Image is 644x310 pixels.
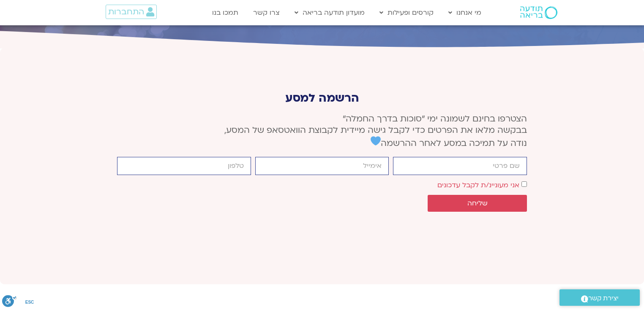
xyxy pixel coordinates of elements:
a: מי אנחנו [444,5,486,21]
label: אני מעוניינ/ת לקבל עדכונים [437,181,519,190]
span: התחברות [108,7,144,16]
input: שם פרטי [393,157,527,175]
p: הרשמה למסע [117,92,527,105]
a: קורסים ופעילות [375,5,438,21]
form: טופס חדש [117,157,527,216]
span: שליחה [467,199,488,207]
a: יצירת קשר [559,289,640,306]
span: בבקשה מלאו את הפרטים כדי לקבל גישה מיידית לקבוצת הוואטסאפ של המסע, [224,124,527,136]
a: צרו קשר [249,5,284,21]
a: תמכו בנו [208,5,243,21]
img: 💙 [371,136,381,146]
span: יצירת קשר [588,293,619,304]
a: התחברות [106,5,157,19]
span: נודה על תמיכה במסע לאחר ההרשמה [371,137,527,149]
a: מועדון תודעה בריאה [290,5,369,21]
button: שליחה [428,195,527,212]
p: הצטרפו בחינם לשמונה ימי ״סוכות בדרך החמלה״ [117,113,527,149]
img: תודעה בריאה [520,6,557,19]
input: מותר להשתמש רק במספרים ותווי טלפון (#, -, *, וכו'). [117,157,251,175]
input: אימייל [255,157,389,175]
